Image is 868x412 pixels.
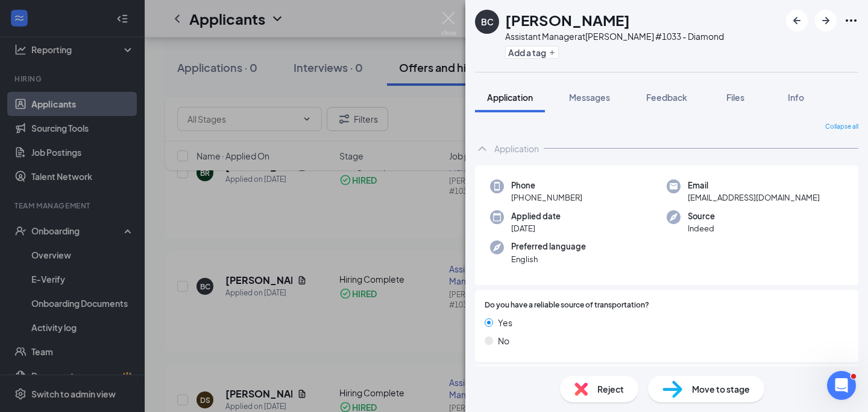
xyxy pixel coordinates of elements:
[569,92,610,103] span: Messages
[485,300,649,311] span: Do you have a reliable source of transportation?
[815,10,837,31] button: ArrowRight
[481,16,494,28] div: BC
[844,13,858,28] svg: Ellipses
[790,13,804,28] svg: ArrowLeftNew
[688,210,715,222] span: Source
[511,192,582,204] span: [PHONE_NUMBER]
[825,122,858,132] span: Collapse all
[692,382,750,396] span: Move to stage
[475,141,489,156] svg: ChevronUp
[505,10,630,30] h1: [PERSON_NAME]
[688,179,820,192] span: Email
[498,334,509,347] span: No
[549,49,556,56] svg: Plus
[646,92,687,103] span: Feedback
[498,316,512,329] span: Yes
[688,222,715,234] span: Indeed
[511,210,561,222] span: Applied date
[827,371,856,400] iframe: Intercom live chat
[511,179,582,192] span: Phone
[511,222,561,234] span: [DATE]
[505,30,724,42] div: Assistant Manager at [PERSON_NAME] #1033 - Diamond
[597,382,624,396] span: Reject
[511,240,586,253] span: Preferred language
[505,46,559,59] button: PlusAdd a tag
[487,92,533,103] span: Application
[788,92,804,103] span: Info
[494,143,539,155] div: Application
[511,253,586,265] span: English
[786,10,808,31] button: ArrowLeftNew
[726,92,744,103] span: Files
[819,13,833,28] svg: ArrowRight
[688,192,820,204] span: [EMAIL_ADDRESS][DOMAIN_NAME]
